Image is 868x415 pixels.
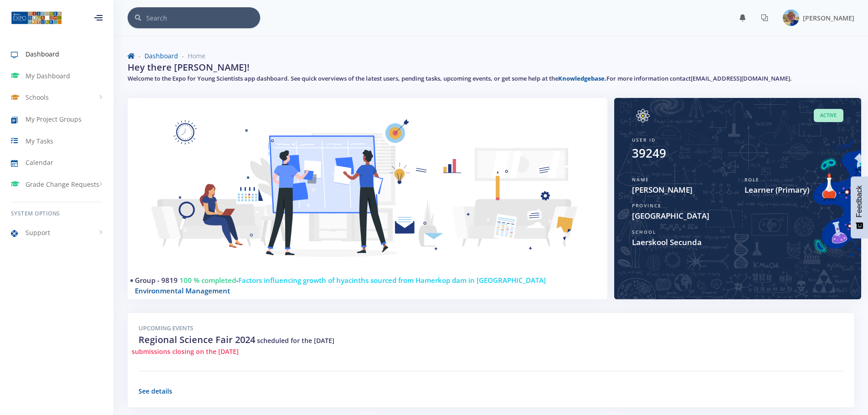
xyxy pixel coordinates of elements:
a: Knowledgebase. [558,74,606,82]
span: 100 % completed [180,276,236,285]
div: 39249 [632,144,666,162]
img: ... [11,10,62,25]
a: Group - 9819 [135,276,178,285]
span: Grade Change Requests [26,179,99,189]
span: Province [632,202,662,209]
h6: System Options [11,210,103,218]
a: Dashboard [144,51,178,60]
span: User ID [632,137,656,143]
span: Laerskool Secunda [632,236,843,248]
span: Name [632,176,649,183]
span: School [632,229,656,235]
h2: Hey there [PERSON_NAME]! [128,61,250,74]
button: Feedback - Show survey [851,176,868,238]
h5: Welcome to the Expo for Young Scientists app dashboard. See quick overviews of the latest users, ... [128,74,854,83]
span: My Dashboard [26,71,70,81]
h5: Upcoming Events [139,324,843,333]
span: submissions closing on the [DATE] [132,347,239,356]
span: Factors influencing growth of hyacinths sourced from Hamerkop dam in [GEOGRAPHIC_DATA] [238,276,546,285]
input: Search [146,7,260,28]
span: My Tasks [26,136,53,146]
span: scheduled for the [DATE] [257,336,334,345]
nav: breadcrumb [128,51,854,61]
a: See details [139,387,172,395]
span: Support [26,228,50,237]
img: Image placeholder [632,109,654,123]
span: Active [814,109,843,122]
span: [GEOGRAPHIC_DATA] [632,210,843,222]
span: Schools [26,92,49,102]
span: [PERSON_NAME] [632,184,731,196]
span: Environmental Management [135,286,230,295]
h4: - [135,275,593,296]
img: Learner [139,109,596,282]
span: [PERSON_NAME] [803,14,854,22]
img: Image placeholder [783,10,799,26]
li: Home [178,51,205,61]
span: Calendar [26,158,53,167]
span: My Project Groups [26,114,82,124]
a: [EMAIL_ADDRESS][DOMAIN_NAME] [691,74,790,82]
span: Regional Science Fair 2024 [139,333,255,346]
span: Learner (Primary) [745,184,843,196]
span: Feedback [855,185,863,217]
span: Role [745,176,760,183]
span: Dashboard [26,49,59,59]
a: Image placeholder [PERSON_NAME] [776,8,854,28]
